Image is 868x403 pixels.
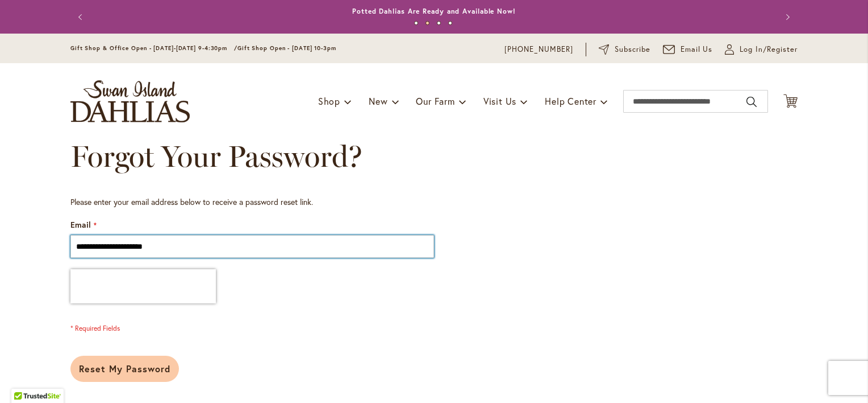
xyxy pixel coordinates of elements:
button: 2 of 4 [425,21,429,25]
button: Reset My Password [70,356,179,382]
span: Gift Shop & Office Open - [DATE]-[DATE] 9-4:30pm / [70,44,237,52]
span: Gift Shop Open - [DATE] 10-3pm [237,44,336,52]
span: Subscribe [615,44,650,55]
button: Previous [70,6,93,28]
button: 1 of 4 [414,21,418,25]
a: Email Us [663,44,713,55]
a: Log In/Register [725,44,798,55]
span: Email Us [681,44,713,55]
a: store logo [70,80,190,122]
button: Next [775,6,798,28]
span: Our Farm [416,95,454,107]
span: Visit Us [483,95,516,107]
iframe: reCAPTCHA [70,269,216,303]
div: Please enter your email address below to receive a password reset link. [70,196,434,208]
iframe: Launch Accessibility Center [9,363,40,394]
span: Forgot Your Password? [70,138,362,174]
span: Email [70,219,91,230]
button: 3 of 4 [437,21,441,25]
span: New [369,95,387,107]
span: Shop [318,95,340,107]
a: [PHONE_NUMBER] [504,44,573,55]
span: Log In/Register [740,44,798,55]
span: Reset My Password [79,363,170,375]
button: 4 of 4 [448,21,452,25]
a: Subscribe [599,44,650,55]
span: Help Center [545,95,596,107]
a: Potted Dahlias Are Ready and Available Now! [352,7,516,15]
